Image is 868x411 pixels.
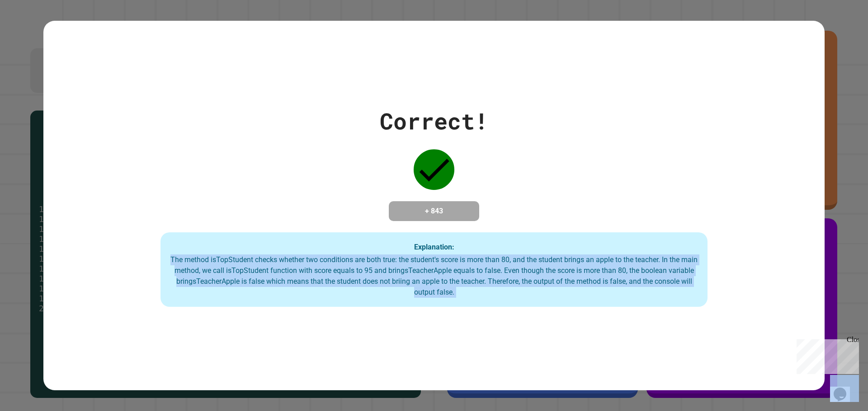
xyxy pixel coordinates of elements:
h4: + 843 [398,206,470,217]
iframe: chat widget [830,375,859,402]
strong: Explanation: [414,242,454,251]
iframe: chat widget [793,336,859,374]
div: Chat with us now!Close [4,4,62,57]
div: The method isTopStudent checks whether two conditions are both true: the student's score is more ... [170,254,698,298]
div: Correct! [380,104,488,138]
